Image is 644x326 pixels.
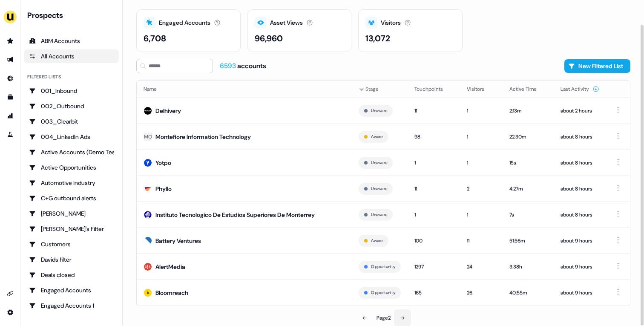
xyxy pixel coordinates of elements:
th: Name [137,81,352,98]
div: 22:30m [509,133,547,141]
div: 1 [414,159,453,167]
button: Visitors [467,81,494,97]
div: Active Accounts (Demo Test) [29,148,114,156]
div: Visitors [381,18,401,27]
div: 2 [467,185,496,193]
div: Engaged Accounts 1 [29,301,114,310]
div: [PERSON_NAME]'s Filter [29,225,114,233]
button: Aware [371,237,382,245]
div: Battery Ventures [155,237,201,245]
a: Go to C+G outbound alerts [24,191,119,205]
div: 100 [414,237,453,245]
button: Unaware [371,107,387,115]
div: 7s [509,211,547,219]
span: 6593 [220,61,237,70]
a: Go to 004_LinkedIn Ads [24,130,119,144]
div: 1 [414,211,453,219]
div: Deals closed [29,271,114,279]
a: Go to experiments [3,128,17,141]
div: 1297 [414,263,453,271]
div: C+G outbound alerts [29,194,114,202]
div: about 9 hours [561,288,599,297]
div: [PERSON_NAME] [29,209,114,218]
div: 15s [509,159,547,167]
div: 004_LinkedIn Ads [29,133,114,141]
div: 1 [467,133,496,141]
a: Go to Engaged Accounts [24,283,119,297]
button: Opportunity [371,263,395,271]
div: Active Opportunities [29,163,114,172]
div: about 8 hours [561,159,599,167]
button: Unaware [371,159,387,167]
button: Opportunity [371,289,395,297]
div: Delhivery [155,107,181,115]
div: 40:55m [509,288,547,297]
a: Go to Automotive industry [24,176,119,190]
div: 51:56m [509,237,547,245]
div: about 9 hours [561,237,599,245]
a: Go to prospects [3,34,17,48]
a: Go to Active Accounts (Demo Test) [24,145,119,159]
a: Go to 001_Inbound [24,84,119,98]
div: about 8 hours [561,185,599,193]
a: Go to outbound experience [3,53,17,66]
a: Go to attribution [3,109,17,123]
div: All Accounts [29,52,114,61]
a: Go to 002_Outbound [24,99,119,113]
button: Last Activity [561,81,599,97]
a: Go to integrations [3,306,17,319]
div: about 9 hours [561,263,599,271]
button: Unaware [371,211,387,219]
div: 4:27m [509,185,547,193]
div: Customers [29,240,114,248]
div: 98 [414,133,453,141]
div: 1 [467,159,496,167]
div: accounts [220,61,266,71]
div: 6,708 [144,32,166,45]
div: 11 [414,107,453,115]
a: Go to Deals closed [24,268,119,282]
div: 24 [467,263,496,271]
div: about 8 hours [561,211,599,219]
button: Unaware [371,185,387,193]
div: 13,072 [365,32,390,45]
div: Stage [359,85,401,93]
div: Davids filter [29,255,114,264]
a: Go to Customers [24,237,119,251]
div: 26 [467,288,496,297]
div: Page 2 [377,314,391,322]
button: Touchpoints [414,81,453,97]
a: Go to templates [3,90,17,104]
a: All accounts [24,49,119,63]
div: 11 [467,237,496,245]
a: Go to Charlotte's Filter [24,222,119,236]
div: 003_Clearbit [29,117,114,126]
div: Bloomreach [155,288,188,297]
div: ABM Accounts [29,37,114,45]
div: Montefiore Information Technology [155,133,251,141]
div: Asset Views [270,18,303,27]
div: 001_Inbound [29,87,114,95]
div: Engaged Accounts [29,286,114,294]
button: Aware [371,133,382,141]
div: Engaged Accounts [159,18,210,27]
a: Go to Davids filter [24,253,119,266]
a: ABM Accounts [24,34,119,48]
div: 165 [414,288,453,297]
div: Filtered lists [27,73,61,81]
div: 1 [467,107,496,115]
div: 11 [414,185,453,193]
div: 3:38h [509,263,547,271]
a: Go to integrations [3,287,17,300]
div: 002_Outbound [29,102,114,110]
div: 96,960 [255,32,283,45]
div: Phyllo [155,185,172,193]
a: Go to Engaged Accounts 1 [24,299,119,312]
div: Yotpo [155,159,171,167]
div: AlertMedia [155,263,185,271]
a: Go to Charlotte Stone [24,207,119,220]
div: 2:13m [509,107,547,115]
button: Active Time [509,81,547,97]
div: MO [144,133,152,141]
div: Instituto Tecnologico De Estudios Superiores De Monterrey [155,211,315,219]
